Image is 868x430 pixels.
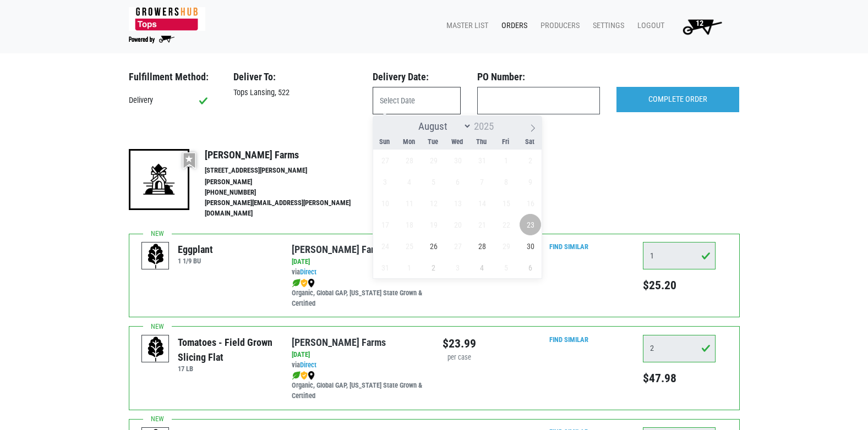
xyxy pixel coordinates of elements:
span: August 22, 2025 [495,214,517,235]
div: Organic, Global GAP, [US_STATE] State Grown & Certified [292,278,425,309]
img: 279edf242af8f9d49a69d9d2afa010fb.png [129,7,205,31]
span: August 10, 2025 [374,192,396,214]
li: [PERSON_NAME][EMAIL_ADDRESS][PERSON_NAME][DOMAIN_NAME] [205,198,374,219]
span: July 27, 2025 [374,150,396,171]
li: [PERSON_NAME] [205,177,374,188]
span: August 24, 2025 [374,235,396,257]
div: Tops Lansing, 522 [225,87,364,99]
img: Powered by Big Wheelbarrow [129,36,174,43]
h3: Fulfillment Method: [129,71,217,83]
img: map_marker-0e94453035b3232a4d21701695807de9.png [308,279,315,288]
span: Thu [470,139,494,146]
span: 12 [696,19,703,28]
span: August 25, 2025 [398,235,420,257]
span: Sun [373,139,397,146]
a: Find Similar [549,335,588,344]
a: Settings [584,15,629,36]
span: July 29, 2025 [423,150,444,171]
span: September 4, 2025 [471,257,493,278]
span: September 3, 2025 [447,257,468,278]
span: August 19, 2025 [423,214,444,235]
div: via [292,360,425,371]
a: Direct [300,361,316,369]
span: Tue [421,139,445,146]
a: 12 [669,15,731,37]
span: July 28, 2025 [398,150,420,171]
div: via [292,267,425,278]
span: August 30, 2025 [520,235,541,257]
span: August 18, 2025 [398,214,420,235]
img: leaf-e5c59151409436ccce96b2ca1b28e03c.png [292,279,301,288]
div: per case [443,352,476,363]
input: Qty [643,242,716,269]
a: Direct [300,268,316,276]
span: August 3, 2025 [374,171,396,192]
a: [PERSON_NAME] Farms [292,337,386,348]
span: August 1, 2025 [495,150,517,171]
img: map_marker-0e94453035b3232a4d21701695807de9.png [308,371,315,380]
h4: [PERSON_NAME] Farms [205,149,374,161]
span: August 28, 2025 [471,235,493,257]
span: August 11, 2025 [398,192,420,214]
a: Producers [532,15,584,36]
img: 19-7441ae2ccb79c876ff41c34f3bd0da69.png [129,149,189,210]
li: [STREET_ADDRESS][PERSON_NAME] [205,166,374,176]
img: Cart [678,15,727,37]
div: Eggplant [178,242,213,257]
span: August 6, 2025 [447,171,468,192]
img: placeholder-variety-43d6402dacf2d531de610a020419775a.svg [142,335,170,363]
span: August 21, 2025 [471,214,493,235]
span: August 26, 2025 [423,235,444,257]
img: safety-e55c860ca8c00a9c171001a62a92dabd.png [301,371,308,380]
span: September 6, 2025 [520,257,541,278]
span: August 9, 2025 [520,171,541,192]
div: [DATE] [292,350,425,360]
span: July 31, 2025 [471,150,493,171]
div: Organic, Global GAP, [US_STATE] State Grown & Certified [292,370,425,401]
a: Master List [438,15,493,36]
span: August 20, 2025 [447,214,468,235]
span: September 1, 2025 [398,257,420,278]
span: July 30, 2025 [447,150,468,171]
input: Select Date [373,87,461,114]
span: September 2, 2025 [423,257,444,278]
span: August 2, 2025 [520,150,541,171]
img: leaf-e5c59151409436ccce96b2ca1b28e03c.png [292,371,301,380]
span: August 5, 2025 [423,171,444,192]
span: August 31, 2025 [374,257,396,278]
span: Mon [397,139,421,146]
h5: $47.98 [643,371,716,385]
span: August 17, 2025 [374,214,396,235]
select: Month [413,119,472,133]
span: August 14, 2025 [471,192,493,214]
div: Tomatoes - Field Grown Slicing Flat [178,335,275,365]
h6: 17 LB [178,365,275,373]
span: August 7, 2025 [471,171,493,192]
div: [DATE] [292,257,425,267]
span: August 27, 2025 [447,235,468,257]
li: [PHONE_NUMBER] [205,188,374,198]
a: [PERSON_NAME] Farms [292,244,386,255]
h6: 1 1/9 BU [178,257,213,265]
span: August 29, 2025 [495,235,517,257]
h3: Deliver To: [233,71,356,83]
span: September 5, 2025 [495,257,517,278]
input: COMPLETE ORDER [616,87,739,112]
span: August 23, 2025 [520,214,541,235]
h3: Delivery Date: [373,71,461,83]
div: $23.99 [443,335,476,352]
span: Wed [445,139,470,146]
span: August 12, 2025 [423,192,444,214]
img: placeholder-variety-43d6402dacf2d531de610a020419775a.svg [142,242,170,270]
a: Logout [629,15,669,36]
span: August 8, 2025 [495,171,517,192]
span: August 4, 2025 [398,171,420,192]
span: August 13, 2025 [447,192,468,214]
span: August 16, 2025 [520,192,541,214]
a: Find Similar [549,242,588,251]
span: Fri [494,139,518,146]
h3: PO Number: [477,71,600,83]
span: August 15, 2025 [495,192,517,214]
span: Sat [518,139,542,146]
a: Orders [493,15,532,36]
